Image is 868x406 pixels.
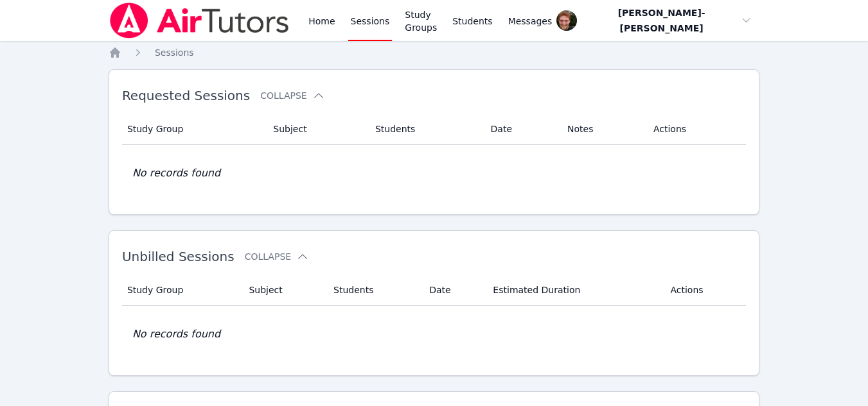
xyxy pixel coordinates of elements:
[155,46,194,59] a: Sessions
[122,249,235,264] span: Unbilled Sessions
[485,275,662,306] th: Estimated Duration
[122,114,265,145] th: Study Group
[245,250,309,263] button: Collapse
[326,275,421,306] th: Students
[265,114,368,145] th: Subject
[368,114,483,145] th: Students
[155,47,194,58] span: Sessions
[260,89,324,102] button: Collapse
[508,15,553,28] span: Messages
[109,3,290,38] img: Air Tutors
[122,306,746,362] td: No records found
[483,114,560,145] th: Date
[122,88,250,103] span: Requested Sessions
[421,275,485,306] th: Date
[241,275,326,306] th: Subject
[662,275,746,306] th: Actions
[122,275,242,306] th: Study Group
[109,46,759,59] nav: Breadcrumb
[122,145,746,201] td: No records found
[646,114,746,145] th: Actions
[560,114,646,145] th: Notes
